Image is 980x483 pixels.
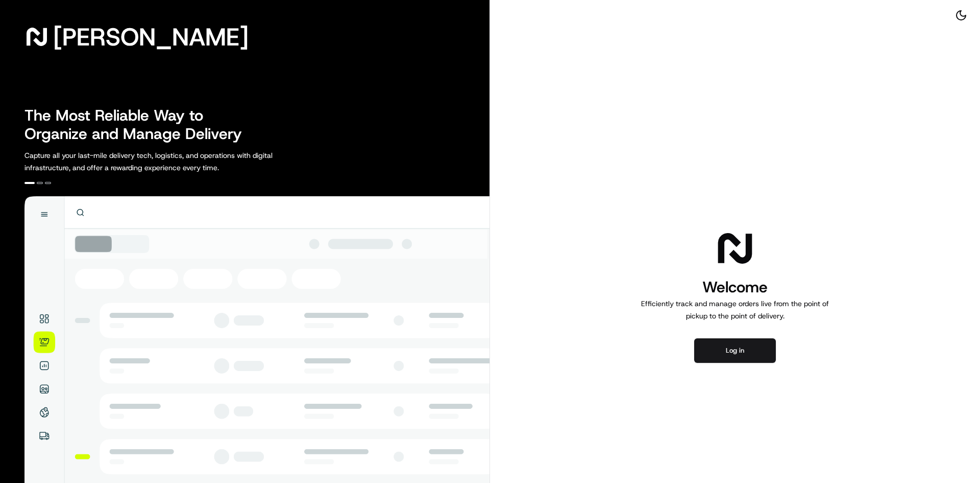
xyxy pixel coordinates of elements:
[694,338,776,363] button: Log in
[24,106,253,143] h2: The Most Reliable Way to Organize and Manage Delivery
[637,277,833,297] h1: Welcome
[53,27,249,47] span: [PERSON_NAME]
[24,149,318,174] p: Capture all your last-mile delivery tech, logistics, and operations with digital infrastructure, ...
[637,297,833,322] p: Efficiently track and manage orders live from the point of pickup to the point of delivery.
